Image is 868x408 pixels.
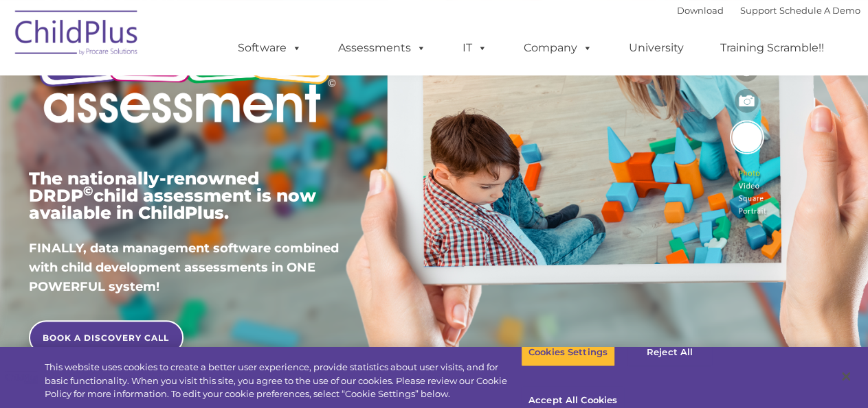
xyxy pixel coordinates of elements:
a: Training Scramble!! [706,34,838,62]
a: Schedule A Demo [779,5,860,16]
img: ChildPlus by Procare Solutions [8,1,146,69]
a: Company [510,34,606,62]
div: This website uses cookies to create a better user experience, provide statistics about user visit... [45,361,521,401]
span: The nationally-renowned DRDP child assessment is now available in ChildPlus. [29,168,316,223]
button: Cookies Settings [521,338,615,367]
a: Download [677,5,724,16]
a: Software [224,34,315,62]
button: Close [831,361,861,392]
a: Assessments [324,34,440,62]
button: Reject All [627,338,713,367]
a: University [615,34,698,62]
a: Support [740,5,777,16]
a: BOOK A DISCOVERY CALL [29,320,183,355]
font: | [677,5,860,16]
sup: © [83,183,93,199]
span: FINALLY, data management software combined with child development assessments in ONE POWERFUL sys... [29,241,339,294]
a: IT [449,34,501,62]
